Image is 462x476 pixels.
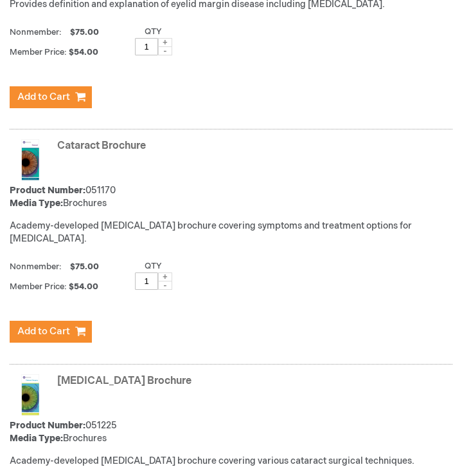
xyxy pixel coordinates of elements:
[10,321,92,343] button: Add to Cart
[145,26,162,37] label: Qty
[69,281,100,292] span: $54.00
[10,24,62,41] strong: Nonmember:
[57,140,146,152] a: Cataract Brochure
[10,184,452,210] div: 051170 Brochures
[17,325,70,338] span: Add to Cart
[68,262,101,272] span: $75.00
[68,27,101,37] span: $75.00
[10,198,63,209] strong: Media Type:
[10,455,452,468] div: Academy-developed [MEDICAL_DATA] brochure covering various cataract surgical techniques.
[10,185,85,196] strong: Product Number:
[10,281,67,292] strong: Member Price:
[135,272,158,290] input: Qty
[10,220,452,245] p: Academy-developed [MEDICAL_DATA] brochure covering symptoms and treatment options for [MEDICAL_DA...
[10,47,67,57] strong: Member Price:
[135,38,158,55] input: Qty
[10,420,85,431] strong: Product Number:
[57,375,191,387] a: [MEDICAL_DATA] Brochure
[10,259,62,275] strong: Nonmember:
[10,419,452,445] div: 051225 Brochures
[10,86,92,108] button: Add to Cart
[69,47,100,57] span: $54.00
[145,261,162,271] label: Qty
[10,433,63,444] strong: Media Type:
[17,91,70,103] span: Add to Cart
